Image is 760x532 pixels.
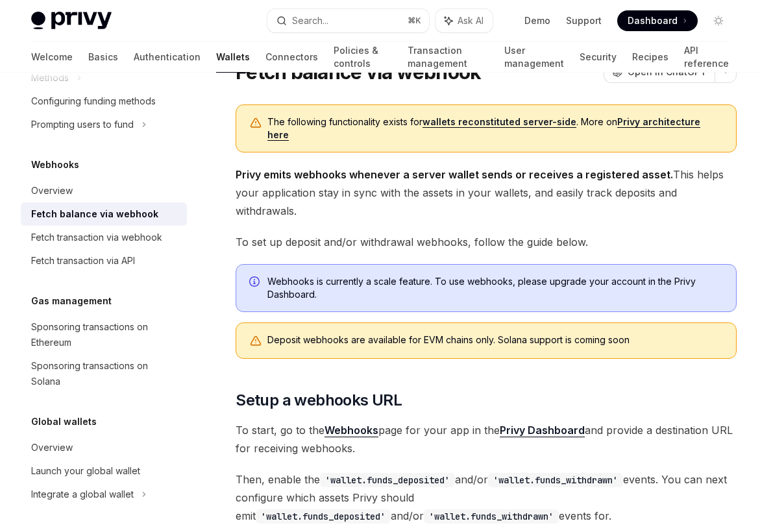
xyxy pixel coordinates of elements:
a: Overview [21,436,187,459]
a: Privy Dashboard [500,424,585,437]
button: Toggle dark mode [708,10,729,31]
span: Then, enable the and/or events. You can next configure which assets Privy should emit and/or even... [236,470,737,525]
div: Fetch balance via webhook [31,206,158,222]
span: To set up deposit and/or withdrawal webhooks, follow the guide below. [236,233,737,251]
code: 'wallet.funds_deposited' [256,509,391,524]
span: Dashboard [628,14,678,27]
div: Integrate a global wallet [31,487,134,502]
a: Wallets [216,42,250,73]
div: Sponsoring transactions on Ethereum [31,319,179,350]
div: Overview [31,183,73,199]
span: Ask AI [458,14,484,27]
span: ⌘ K [408,16,421,26]
a: Welcome [31,42,73,73]
code: 'wallet.funds_withdrawn' [488,473,623,487]
a: Basics [88,42,118,73]
h5: Gas management [31,293,112,309]
div: Launch your global wallet [31,463,140,479]
a: wallets reconstituted server-side [423,116,576,128]
div: Configuring funding methods [31,93,156,109]
span: To start, go to the page for your app in the and provide a destination URL for receiving webhooks. [236,421,737,457]
strong: Webhooks [325,424,378,437]
a: Sponsoring transactions on Ethereum [21,315,187,354]
a: Overview [21,179,187,202]
a: User management [504,42,564,73]
code: 'wallet.funds_deposited' [320,473,455,487]
a: Dashboard [617,10,698,31]
a: Transaction management [408,42,489,73]
a: Webhooks [325,424,378,437]
div: Overview [31,440,73,455]
div: Search... [292,13,328,29]
a: Support [566,14,602,27]
a: Configuring funding methods [21,90,187,113]
a: Sponsoring transactions on Solana [21,354,187,393]
span: This helps your application stay in sync with the assets in your wallets, and easily track deposi... [236,165,737,220]
a: API reference [684,42,729,73]
h5: Webhooks [31,157,79,173]
div: Fetch transaction via webhook [31,230,162,245]
code: 'wallet.funds_withdrawn' [424,509,559,524]
span: The following functionality exists for . More on [267,115,723,141]
button: Ask AI [435,9,493,32]
a: Recipes [632,42,668,73]
a: Connectors [265,42,318,73]
svg: Warning [249,335,262,348]
a: Policies & controls [334,42,392,73]
a: Fetch balance via webhook [21,202,187,226]
svg: Info [249,276,262,289]
svg: Warning [249,117,262,130]
div: Deposit webhooks are available for EVM chains only. Solana support is coming soon [267,333,723,348]
strong: Privy emits webhooks whenever a server wallet sends or receives a registered asset. [236,168,673,181]
a: Fetch transaction via webhook [21,226,187,249]
div: Fetch transaction via API [31,253,135,269]
a: Authentication [134,42,201,73]
div: Prompting users to fund [31,117,134,132]
button: Search...⌘K [267,9,430,32]
span: Setup a webhooks URL [236,390,402,411]
div: Sponsoring transactions on Solana [31,358,179,389]
span: Webhooks is currently a scale feature. To use webhooks, please upgrade your account in the Privy ... [267,275,723,301]
img: light logo [31,12,112,30]
h5: Global wallets [31,414,97,429]
a: Launch your global wallet [21,459,187,483]
a: Security [580,42,617,73]
a: Fetch transaction via API [21,249,187,272]
a: Demo [524,14,550,27]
